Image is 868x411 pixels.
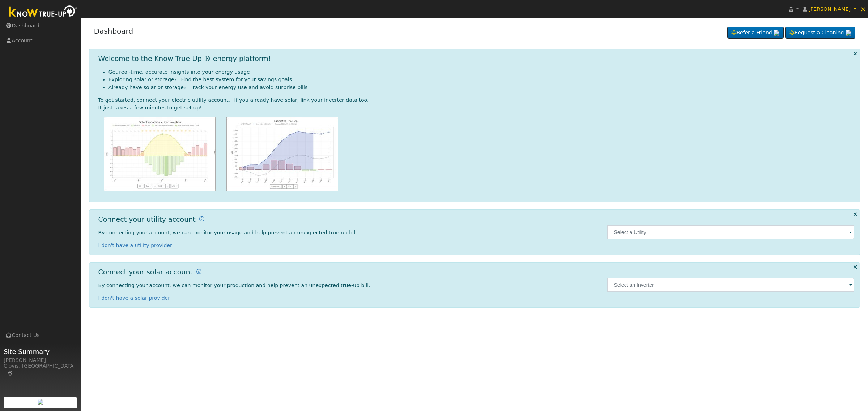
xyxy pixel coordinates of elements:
span: By connecting your account, we can monitor your usage and help prevent an unexpected true-up bill. [98,230,358,235]
img: retrieve [774,30,779,36]
input: Select a Utility [607,225,854,239]
div: It just takes a few minutes to get set up! [98,104,855,112]
span: × [860,5,866,13]
div: [PERSON_NAME] [4,356,77,364]
div: To get started, connect your electric utility account. If you already have solar, link your inver... [98,96,855,104]
span: Site Summary [4,347,77,356]
img: retrieve [846,30,851,36]
a: I don't have a solar provider [98,295,170,301]
a: Request a Cleaning [785,27,855,39]
li: Already have solar or storage? Track your energy use and avoid surprise bills [109,84,855,91]
span: [PERSON_NAME] [808,6,851,12]
div: Clovis, [GEOGRAPHIC_DATA] [4,362,77,377]
li: Get real-time, accurate insights into your energy usage [109,68,855,76]
input: Select an Inverter [607,278,854,292]
h1: Welcome to the Know True-Up ® energy platform! [98,55,271,63]
a: Map [7,371,14,376]
a: Dashboard [94,27,133,35]
a: Refer a Friend [727,27,784,39]
span: By connecting your account, we can monitor your production and help prevent an unexpected true-up... [98,282,370,288]
li: Exploring solar or storage? Find the best system for your savings goals [109,76,855,83]
img: retrieve [38,399,43,405]
a: I don't have a utility provider [98,242,172,248]
h1: Connect your utility account [98,215,196,224]
img: Know True-Up [5,4,81,20]
h1: Connect your solar account [98,268,193,276]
